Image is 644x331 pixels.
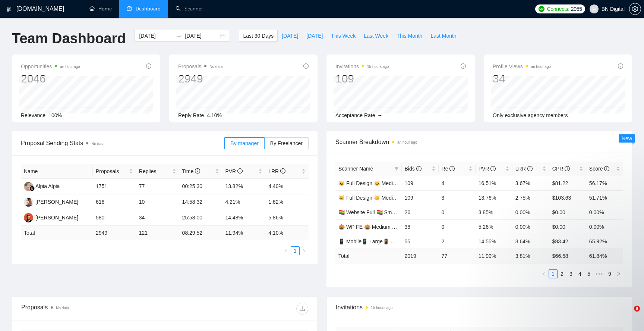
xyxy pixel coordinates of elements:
td: Total [21,226,93,240]
a: 🐱 Full Design 🐱 Medium 🐱 US Only [338,180,429,186]
td: 34 [136,210,179,226]
td: 2.75% [512,190,549,205]
td: $81.22 [549,176,586,190]
img: AO [24,213,33,222]
span: Replies [139,167,171,175]
span: Connects: [547,5,569,13]
td: 13.76% [476,190,512,205]
span: Invitations [336,303,623,312]
td: 580 [93,210,136,226]
input: End date [185,32,219,40]
td: 121 [136,226,179,240]
td: $83.42 [549,234,586,249]
span: right [302,249,306,253]
time: an hour ago [60,65,80,69]
span: Score [589,166,609,172]
span: Invitations [335,62,389,71]
button: setting [629,3,641,15]
button: Last 30 Days [239,30,278,42]
button: right [300,246,309,255]
img: upwork-logo.png [539,6,544,12]
a: 🏳️‍🌈 Website Full 🏳️‍🌈 Small 🏳️‍🌈 US Only [338,209,426,215]
span: info-circle [461,63,466,69]
td: 4.21% [222,194,265,210]
span: filter [394,166,399,171]
span: info-circle [416,166,422,171]
td: 109 [402,176,439,190]
th: Replies [136,164,179,179]
td: 3 [439,190,476,205]
button: download [296,303,308,315]
span: This Week [331,32,356,40]
span: Last Month [430,32,456,40]
input: Start date [139,32,173,40]
td: 14:58:32 [179,194,222,210]
span: Scanner Name [338,166,373,172]
span: info-circle [237,168,243,174]
td: 2949 [93,226,136,240]
a: AO[PERSON_NAME] [24,214,78,220]
img: logo [6,3,12,15]
div: [PERSON_NAME] [35,213,78,222]
td: 56.17% [586,176,623,190]
td: 14.48% [222,210,265,226]
td: 3.85% [476,205,512,219]
button: Last Month [426,30,460,42]
span: info-circle [604,166,609,171]
td: Total [335,249,402,263]
img: gigradar-bm.png [29,186,35,191]
a: 🎃 WP FE 🎃 Medium 🎃 Non US [338,224,418,230]
td: 77 [439,249,476,263]
td: 0.00% [512,219,549,234]
span: Opportunities [21,62,80,71]
span: 4.10% [207,112,222,118]
span: download [297,306,308,312]
span: info-circle [195,168,200,174]
td: 0.00% [512,205,549,219]
span: PVR [479,166,496,172]
li: Previous Page [282,246,291,255]
a: VG[PERSON_NAME] [24,199,78,204]
span: Proposals [178,62,222,71]
span: Proposal Sending Stats [21,138,224,148]
span: Dashboard [136,6,161,12]
td: 4.10 % [265,226,309,240]
td: $103.63 [549,190,586,205]
td: 00:25:30 [179,179,222,194]
div: 2949 [178,72,222,86]
button: [DATE] [302,30,327,42]
span: No data [91,142,104,146]
td: 4 [439,176,476,190]
td: 38 [402,219,439,234]
span: filter [393,163,400,174]
span: Bids [405,166,422,172]
td: 0 [439,205,476,219]
th: Proposals [93,164,136,179]
td: 0 [439,219,476,234]
div: 109 [335,72,389,86]
td: 3.64% [512,234,549,249]
button: left [282,246,291,255]
span: [DATE] [282,32,298,40]
td: 5.26% [476,219,512,234]
time: an hour ago [531,65,551,69]
td: 13.82% [222,179,265,194]
td: 0.00% [586,219,623,234]
time: an hour ago [397,140,417,144]
td: 2019 [402,249,439,263]
button: This Week [327,30,360,42]
span: to [176,33,182,39]
td: 1.62% [265,194,309,210]
div: Proposals [21,303,165,315]
a: 📱 Mobile📱 Large📱 Non US [338,238,409,244]
span: info-circle [146,63,151,69]
span: LRR [268,168,285,174]
td: 11.99 % [476,249,512,263]
td: 3.67% [512,176,549,190]
span: info-circle [527,166,533,171]
span: dashboard [127,6,132,11]
span: No data [209,65,222,69]
span: Last 30 Days [243,32,274,40]
td: 55 [402,234,439,249]
span: By manager [230,140,258,146]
